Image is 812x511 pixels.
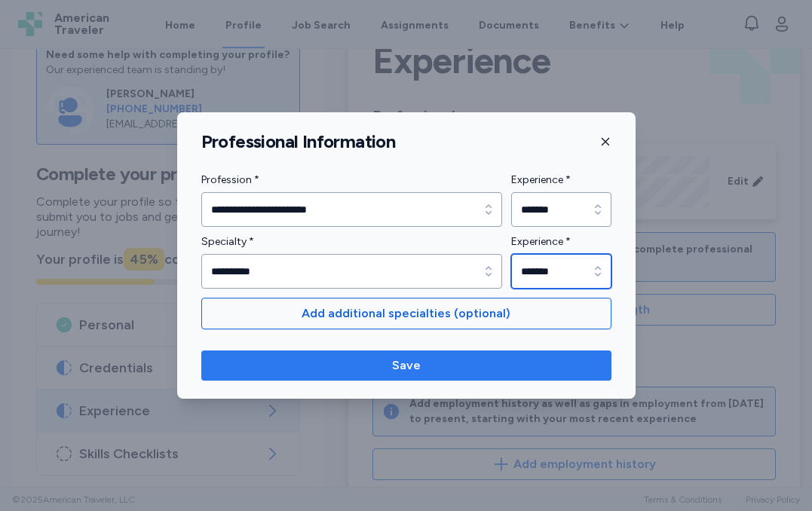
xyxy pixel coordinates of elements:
button: Save [201,350,611,381]
label: Profession * [201,171,502,189]
span: Add additional specialties (optional) [302,304,510,323]
span: Save [392,356,421,375]
label: Experience * [511,171,611,189]
h1: Professional Information [201,130,396,153]
label: Specialty * [201,233,502,251]
button: Add additional specialties (optional) [201,298,611,329]
label: Experience * [511,233,611,251]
